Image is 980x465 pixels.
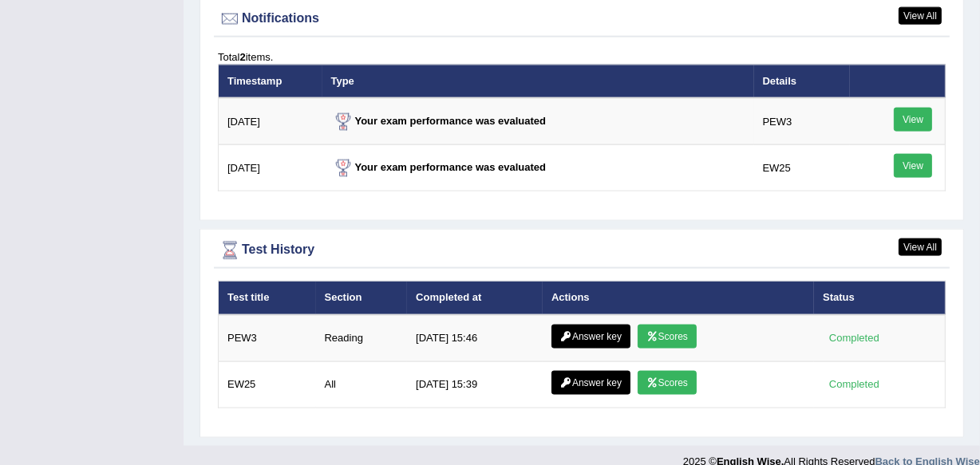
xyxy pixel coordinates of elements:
strong: Your exam performance was evaluated [331,161,547,173]
a: Scores [638,325,697,349]
div: Notifications [218,7,946,31]
a: View [894,108,932,132]
th: Section [316,282,408,315]
a: Answer key [551,325,630,349]
div: Total items. [218,49,946,65]
td: Reading [316,315,408,362]
div: Completed [823,330,885,347]
a: Scores [638,371,697,395]
a: View [894,154,932,178]
th: Timestamp [219,65,322,98]
td: PEW3 [219,315,316,362]
a: View All [899,238,942,256]
td: EW25 [754,145,850,191]
td: All [316,361,408,408]
td: EW25 [219,361,316,408]
td: PEW3 [754,98,850,145]
a: View All [899,7,942,25]
th: Actions [543,282,814,315]
td: [DATE] [219,145,322,191]
th: Details [754,65,850,98]
th: Completed at [407,282,543,315]
td: [DATE] 15:39 [407,361,543,408]
a: Answer key [551,371,630,395]
td: [DATE] [219,98,322,145]
td: [DATE] 15:46 [407,315,543,362]
th: Test title [219,282,316,315]
div: Test History [218,238,946,262]
th: Type [322,65,754,98]
b: 2 [239,51,245,63]
th: Status [814,282,945,315]
div: Completed [823,376,885,393]
strong: Your exam performance was evaluated [331,115,547,127]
